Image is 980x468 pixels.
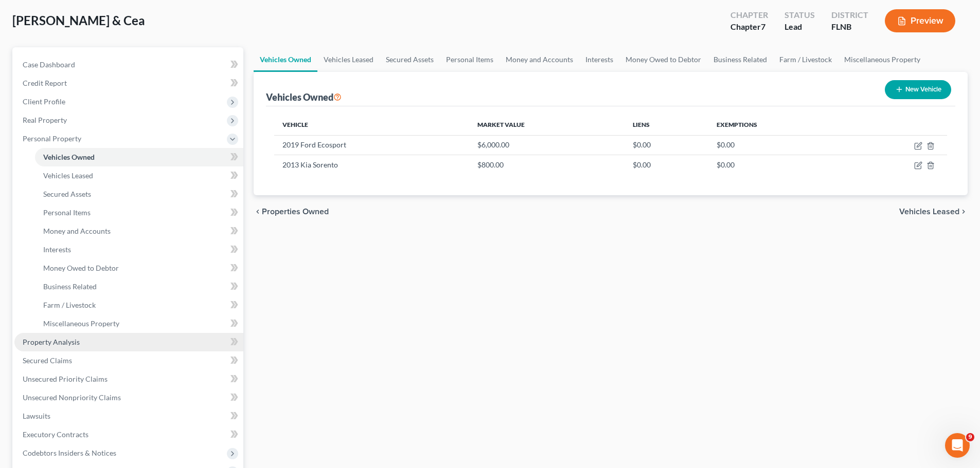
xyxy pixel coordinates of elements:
div: Our usual reply time 🕒 [16,47,161,67]
iframe: Intercom live chat [945,433,970,458]
td: 2013 Kia Sorento [274,155,469,175]
a: Money and Accounts [35,222,243,240]
a: Money Owed to Debtor [619,47,707,72]
a: Miscellaneous Property [35,314,243,333]
button: go back [7,4,26,24]
a: Case Dashboard [14,55,243,74]
h1: [PERSON_NAME] [50,5,117,13]
div: Freeze on Credit Report [32,174,197,201]
div: Status [785,9,815,21]
button: Home [161,4,181,24]
button: Preview [885,9,955,32]
a: Secured Assets [380,47,440,72]
button: Gif picker [32,336,41,345]
a: Unsecured Nonpriority Claims [14,388,243,407]
a: Lawsuits [14,407,243,425]
button: chevron_left Properties Owned [254,208,329,216]
strong: [DOMAIN_NAME] Integration: Getting Started [42,145,161,164]
a: Business Related [35,277,243,296]
a: Vehicles Owned [254,47,317,72]
i: chevron_right [959,208,968,216]
button: Vehicles Leased chevron_right [899,208,968,216]
span: 7 [761,22,765,31]
span: Money Owed to Debtor [43,264,119,272]
span: Secured Claims [23,356,72,365]
span: Personal Items [43,208,91,217]
td: $0.00 [625,135,708,155]
a: Vehicles Owned [35,148,243,166]
a: Farm / Livestock [35,296,243,314]
div: Chapter [730,9,768,21]
th: Market Value [469,115,624,135]
div: All Cases View [32,109,197,136]
td: $0.00 [708,155,847,175]
div: Operator says… [8,75,198,108]
textarea: Message… [9,315,197,332]
span: Vehicles Leased [899,208,959,216]
span: Personal Property [23,134,81,143]
div: In the meantime, these articles might help: [8,75,169,107]
button: Upload attachment [49,336,57,345]
div: Close [181,4,199,23]
img: Profile image for Lindsey [31,237,41,247]
i: chevron_left [254,208,262,216]
span: [PERSON_NAME] & Cea [12,13,145,28]
td: $0.00 [708,135,847,155]
a: More in the Help Center [32,201,197,227]
div: In the meantime, these articles might help: [16,81,161,101]
img: Profile image for Lindsey [29,6,46,22]
span: Miscellaneous Property [43,319,119,328]
td: $800.00 [469,155,624,175]
a: Money and Accounts [500,47,579,72]
a: Property Analysis [14,333,243,351]
span: Farm / Livestock [43,301,96,309]
span: Business Related [43,282,97,291]
td: $0.00 [625,155,708,175]
span: Client Profile [23,97,65,106]
b: [PERSON_NAME] [44,238,102,246]
a: Interests [579,47,619,72]
td: 2019 Ford Ecosport [274,135,469,155]
span: Vehicles Leased [43,171,93,180]
span: Real Property [23,116,67,124]
a: Vehicles Leased [35,166,243,185]
div: Vehicles Owned [266,91,342,103]
div: FLNB [831,21,868,33]
a: Secured Claims [14,351,243,370]
a: Money Owed to Debtor [35,259,243,277]
span: Lawsuits [23,411,50,420]
strong: Freeze on Credit Report [42,183,139,192]
th: Exemptions [708,115,847,135]
a: Interests [35,240,243,259]
div: Operator says… [8,108,198,235]
a: Miscellaneous Property [838,47,926,72]
span: Properties Owned [262,208,329,216]
strong: All Cases View [42,118,101,126]
th: Vehicle [274,115,469,135]
td: $6,000.00 [469,135,624,155]
b: A few hours [25,58,74,66]
p: Active [50,13,70,23]
span: Executory Contracts [23,430,88,439]
a: Personal Items [35,203,243,222]
span: Money and Accounts [43,227,111,235]
a: Business Related [707,47,773,72]
a: Personal Items [440,47,500,72]
a: Vehicles Leased [317,47,380,72]
a: Farm / Livestock [773,47,838,72]
b: [PERSON_NAME][EMAIL_ADDRESS][DOMAIN_NAME] [16,23,157,41]
a: Credit Report [14,74,243,92]
div: joined the conversation [44,237,175,247]
div: Lindsey says… [8,235,198,259]
span: Case Dashboard [23,60,75,69]
span: More in the Help Center [71,210,168,218]
a: Executory Contracts [14,425,243,444]
span: Unsecured Priority Claims [23,375,108,383]
span: Unsecured Nonpriority Claims [23,393,121,402]
span: Vehicles Owned [43,153,95,161]
span: Property Analysis [23,338,80,346]
a: Secured Assets [35,185,243,203]
div: [PERSON_NAME] • 37m ago [16,313,103,320]
span: Secured Assets [43,190,91,198]
th: Liens [625,115,708,135]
